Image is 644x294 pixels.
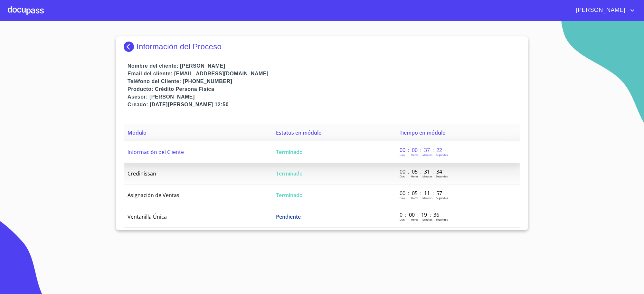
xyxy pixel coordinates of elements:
button: account of current user [571,5,636,15]
p: Teléfono del Cliente: [PHONE_NUMBER] [128,78,520,85]
span: Modulo [128,129,147,136]
p: Dias [400,196,405,200]
p: Creado: [DATE][PERSON_NAME] 12:50 [128,101,520,109]
span: Tiempo en módulo [400,129,446,136]
p: Asesor: [PERSON_NAME] [128,93,520,101]
p: Minutos [422,196,432,200]
p: 00 : 00 : 37 : 22 [400,147,443,154]
span: [PERSON_NAME] [571,5,629,15]
p: Horas [411,175,418,178]
img: Docupass spot blue [124,42,137,52]
p: Segundos [436,196,448,200]
p: 00 : 05 : 11 : 57 [400,190,443,197]
p: Dias [400,153,405,156]
p: Segundos [436,218,448,221]
p: Nombre del cliente: [PERSON_NAME] [128,62,520,70]
p: Minutos [422,175,432,178]
p: Horas [411,153,418,156]
p: Horas [411,196,418,200]
span: Pendiente [276,213,301,220]
span: Ventanilla Única [128,213,167,220]
p: Dias [400,175,405,178]
p: 0 : 00 : 19 : 36 [400,211,443,218]
span: Terminado [276,192,303,199]
span: Terminado [276,148,303,156]
p: Minutos [422,153,432,156]
span: Estatus en módulo [276,129,322,136]
span: Credinissan [128,170,156,177]
p: Segundos [436,153,448,156]
p: Dias [400,218,405,221]
p: Email del cliente: [EMAIL_ADDRESS][DOMAIN_NAME] [128,70,520,78]
span: Información del Cliente [128,148,184,156]
p: Horas [411,218,418,221]
p: Información del Proceso [137,42,222,51]
span: Terminado [276,170,303,177]
div: Información del Proceso [124,42,520,52]
p: Producto: Crédito Persona Física [128,85,520,93]
p: 00 : 05 : 31 : 34 [400,168,443,175]
p: Segundos [436,175,448,178]
span: Asignación de Ventas [128,192,179,199]
p: Minutos [422,218,432,221]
